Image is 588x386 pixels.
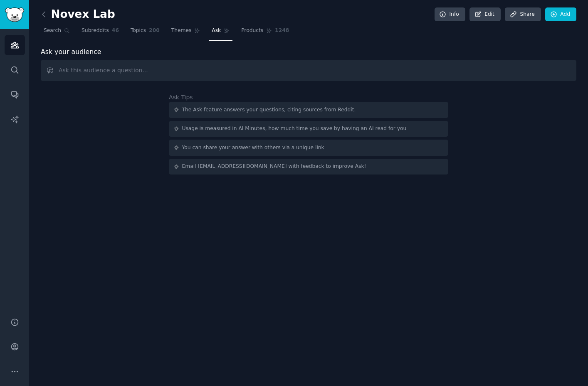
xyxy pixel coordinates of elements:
[168,24,203,41] a: Themes
[469,7,501,22] a: Edit
[169,94,193,101] label: Ask Tips
[545,7,576,22] a: Add
[241,27,263,34] span: Products
[209,24,232,41] a: Ask
[171,27,192,34] span: Themes
[41,24,73,41] a: Search
[212,27,221,34] span: Ask
[238,24,292,41] a: Products1248
[41,8,115,21] h2: Novex Lab
[44,27,61,34] span: Search
[505,7,541,22] a: Share
[149,27,160,34] span: 200
[79,24,122,41] a: Subreddits46
[5,7,24,22] img: GummySearch logo
[435,7,465,22] a: Info
[275,27,289,34] span: 1248
[182,125,407,133] div: Usage is measured in AI Minutes, how much time you save by having an AI read for you
[182,163,366,170] div: Email [EMAIL_ADDRESS][DOMAIN_NAME] with feedback to improve Ask!
[182,144,324,152] div: You can share your answer with others via a unique link
[112,27,119,34] span: 46
[41,47,101,57] span: Ask your audience
[41,60,576,81] input: Ask this audience a question...
[182,106,356,114] div: The Ask feature answers your questions, citing sources from Reddit.
[82,27,109,34] span: Subreddits
[131,27,146,34] span: Topics
[128,24,163,41] a: Topics200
